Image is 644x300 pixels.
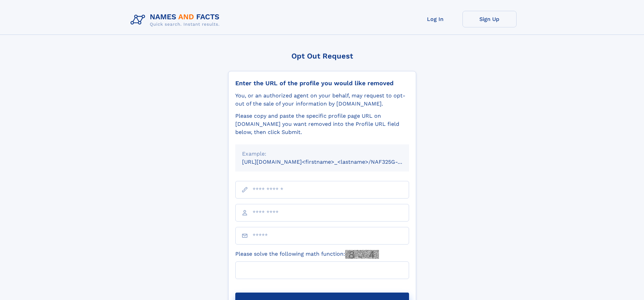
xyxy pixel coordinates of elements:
[408,11,462,27] a: Log In
[228,52,416,60] div: Opt Out Request
[235,250,379,259] label: Please solve the following math function:
[235,92,409,108] div: You, or an authorized agent on your behalf, may request to opt-out of the sale of your informatio...
[242,159,422,165] small: [URL][DOMAIN_NAME]<firstname>_<lastname>/NAF325G-xxxxxxxx
[235,112,409,136] div: Please copy and paste the specific profile page URL on [DOMAIN_NAME] you want removed into the Pr...
[462,11,517,27] a: Sign Up
[128,11,225,29] img: Logo Names and Facts
[242,150,402,158] div: Example:
[235,79,409,87] div: Enter the URL of the profile you would like removed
